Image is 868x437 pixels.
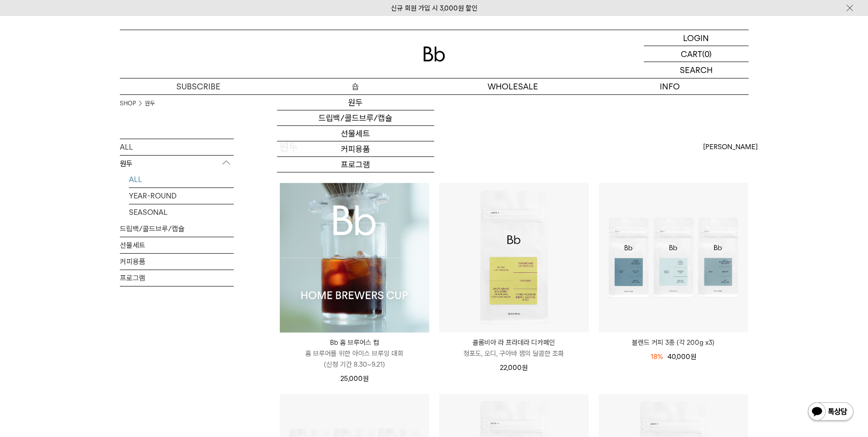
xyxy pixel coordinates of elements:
img: Bb 홈 브루어스 컵 [280,183,429,333]
a: LOGIN [644,30,749,46]
p: CART [681,46,702,62]
img: 로고 [423,47,445,62]
a: 드립백/콜드브루/캡슐 [120,221,234,237]
p: Bb 홈 브루어스 컵 [280,337,429,348]
img: 카카오톡 채널 1:1 채팅 버튼 [807,401,854,423]
span: [PERSON_NAME] [703,141,758,152]
a: Bb 홈 브루어스 컵 홈 브루어를 위한 아이스 브루잉 대회(신청 기간 8.30~9.21) [280,337,429,370]
span: 40,000 [668,353,696,361]
a: CART (0) [644,46,749,62]
a: 선물세트 [120,237,234,253]
p: INFO [591,78,749,94]
a: 원두 [277,95,434,110]
p: (0) [702,46,712,62]
a: 원두 [145,99,155,108]
a: ALL [120,139,234,155]
p: WHOLESALE [434,78,591,94]
a: 콜롬비아 라 프라데라 디카페인 청포도, 오디, 구아바 잼의 달콤한 조화 [439,337,589,359]
img: 콜롬비아 라 프라데라 디카페인 [439,183,589,333]
p: 콜롬비아 라 프라데라 디카페인 [439,337,589,348]
p: 청포도, 오디, 구아바 잼의 달콤한 조화 [439,348,589,359]
a: 프로그램 [277,157,434,172]
span: 22,000 [500,364,528,372]
div: 18% [651,351,663,362]
span: 원 [363,375,369,383]
a: ALL [129,172,234,187]
a: YEAR-ROUND [129,188,234,204]
p: 홈 브루어를 위한 아이스 브루잉 대회 (신청 기간 8.30~9.21) [280,348,429,370]
img: 블렌드 커피 3종 (각 200g x3) [599,183,748,333]
p: LOGIN [683,30,709,46]
span: 원 [690,353,696,361]
a: SEASONAL [129,204,234,220]
a: 신규 회원 가입 시 3,000원 할인 [391,4,478,12]
p: 원두 [120,156,234,172]
a: 커피용품 [277,141,434,157]
a: SUBSCRIBE [120,78,277,94]
a: 선물세트 [277,126,434,141]
a: SHOP [120,99,136,108]
a: 블렌드 커피 3종 (각 200g x3) [599,337,748,348]
a: 커피용품 [120,254,234,270]
a: 드립백/콜드브루/캡슐 [277,110,434,126]
a: 숍 [277,78,434,94]
span: 원 [522,364,528,372]
a: 프로그램 [120,270,234,286]
p: SEARCH [680,62,713,78]
span: 25,000 [340,375,369,383]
